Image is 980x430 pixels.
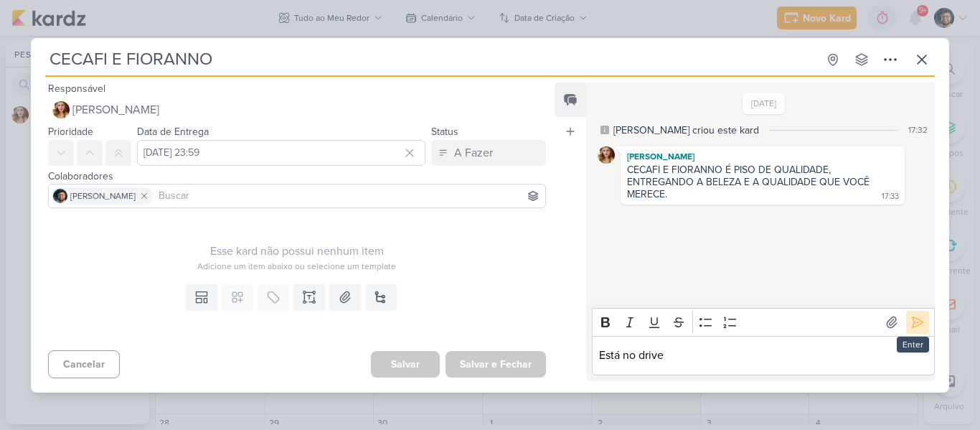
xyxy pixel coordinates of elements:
[592,336,935,375] div: Editor editing area: main
[53,189,67,203] img: Eduardo Pinheiro
[908,123,928,136] div: 17:32
[592,308,935,336] div: Editor toolbar
[48,83,105,95] label: Responsável
[627,164,872,200] div: CECAFI E FIORANNO É PISO DE QUALIDADE, ENTREGANDO A BELEZA E A QUALIDADE QUE VOCÊ MERECE.
[623,149,902,164] div: [PERSON_NAME]
[48,126,93,138] label: Prioridade
[48,97,546,123] button: [PERSON_NAME]
[897,337,929,352] div: Enter
[454,144,493,162] div: A Fazer
[52,101,70,118] img: Thaís Leite
[70,190,136,202] span: [PERSON_NAME]
[48,243,546,260] div: Esse kard não possui nenhum item
[431,126,458,138] label: Status
[48,169,546,184] div: Colaboradores
[613,123,759,138] div: [PERSON_NAME] criou este kard
[598,146,615,164] img: Thaís Leite
[48,260,546,273] div: Adicione um item abaixo ou selecione um template
[431,140,546,166] button: A Fazer
[72,101,159,118] span: [PERSON_NAME]
[882,191,899,202] div: 17:33
[156,187,542,205] input: Buscar
[599,347,927,364] p: Está no drive
[45,47,817,73] input: Kard Sem Título
[137,140,425,166] input: Select a date
[48,350,120,378] button: Cancelar
[137,126,209,138] label: Data de Entrega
